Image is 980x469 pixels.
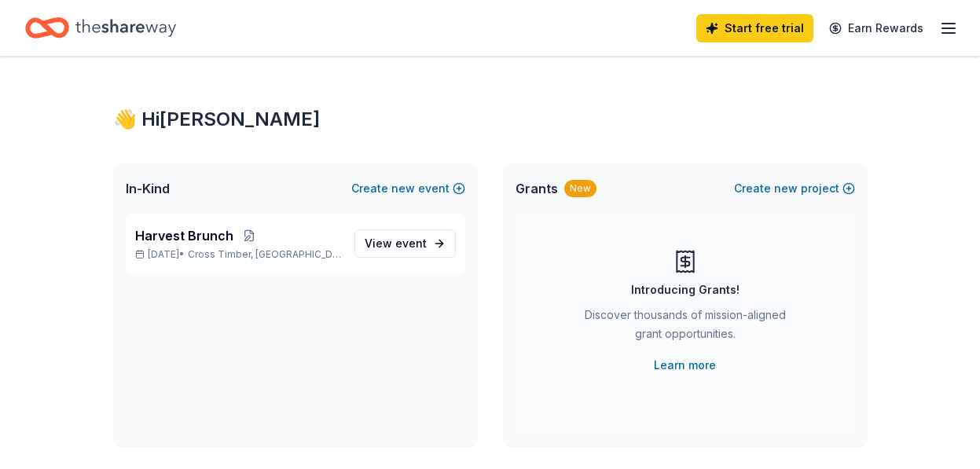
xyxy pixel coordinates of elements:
span: View [365,234,427,253]
div: New [564,180,596,197]
div: Discover thousands of mission-aligned grant opportunities. [578,306,792,350]
button: Createnewproject [734,179,855,198]
span: Cross Timber, [GEOGRAPHIC_DATA] [188,248,341,261]
div: 👋 Hi [PERSON_NAME] [113,107,868,132]
button: Createnewevent [351,179,465,198]
span: Grants [516,179,558,198]
span: event [395,236,427,250]
span: In-Kind [126,179,170,198]
div: Introducing Grants! [631,280,740,299]
a: Home [25,9,176,46]
span: new [391,179,415,198]
span: new [774,179,798,198]
span: Harvest Brunch [135,226,233,245]
a: Learn more [654,356,716,375]
a: Start free trial [696,14,813,42]
a: View event [354,229,456,258]
p: [DATE] • [135,248,342,261]
a: Earn Rewards [820,14,933,42]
